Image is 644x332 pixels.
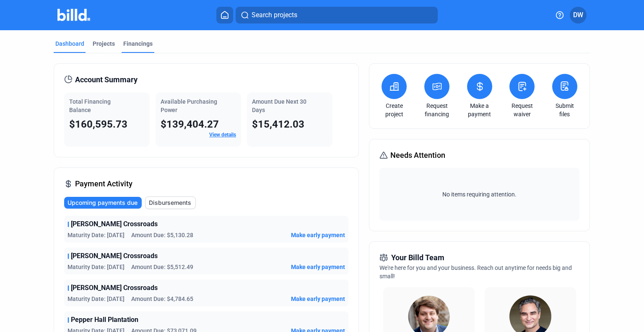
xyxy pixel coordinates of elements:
[75,178,132,190] span: Payment Activity
[252,10,297,20] span: Search projects
[71,315,138,325] span: Pepper Hall Plantation
[291,295,345,303] button: Make early payment
[55,39,84,48] div: Dashboard
[252,118,304,130] span: $15,412.03
[68,199,138,207] span: Upcoming payments due
[93,39,115,48] div: Projects
[68,295,125,303] span: Maturity Date: [DATE]
[573,10,583,20] span: DW
[507,102,537,118] a: Request waiver
[236,7,438,24] button: Search projects
[161,118,219,130] span: $139,404.27
[149,199,191,207] span: Disbursements
[379,264,572,280] span: We're here for you and your business. Reach out anytime for needs big and small!
[71,251,158,261] span: [PERSON_NAME] Crossroads
[57,9,91,21] img: Billd Company Logo
[291,263,345,271] button: Make early payment
[69,98,111,113] span: Total Financing Balance
[131,295,193,303] span: Amount Due: $4,784.65
[391,252,444,264] span: Your Billd Team
[75,74,138,86] span: Account Summary
[64,197,142,209] button: Upcoming payments due
[209,132,236,138] a: View details
[69,118,127,130] span: $160,595.73
[465,102,494,118] a: Make a payment
[68,231,125,239] span: Maturity Date: [DATE]
[131,231,193,239] span: Amount Due: $5,130.28
[383,190,576,199] span: No items requiring attention.
[71,219,158,229] span: [PERSON_NAME] Crossroads
[145,196,196,209] button: Disbursements
[550,102,579,118] a: Submit files
[570,7,587,24] button: DW
[422,102,452,118] a: Request financing
[131,263,193,271] span: Amount Due: $5,512.49
[379,102,409,118] a: Create project
[390,149,445,161] span: Needs Attention
[71,283,158,293] span: [PERSON_NAME] Crossroads
[123,39,153,48] div: Financings
[252,98,306,113] span: Amount Due Next 30 Days
[291,231,345,239] button: Make early payment
[161,98,217,113] span: Available Purchasing Power
[68,263,125,271] span: Maturity Date: [DATE]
